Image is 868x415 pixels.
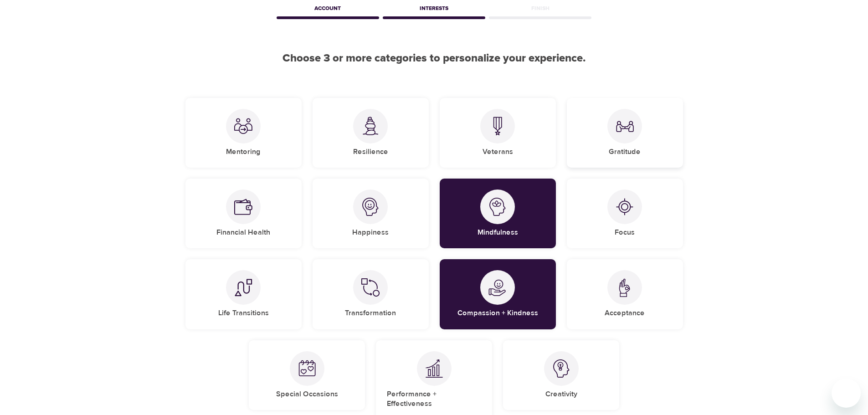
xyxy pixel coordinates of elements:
[567,98,683,168] div: GratitudeGratitude
[605,308,645,318] h5: Acceptance
[234,278,252,297] img: Life Transitions
[313,179,429,248] div: HappinessHappiness
[616,117,634,135] img: Gratitude
[313,259,429,329] div: TransformationTransformation
[567,259,683,329] div: AcceptanceAcceptance
[185,179,302,248] div: Financial HealthFinancial Health
[488,278,507,297] img: Compassion + Kindness
[361,278,380,297] img: Transformation
[234,198,252,216] img: Financial Health
[567,179,683,248] div: FocusFocus
[345,308,396,318] h5: Transformation
[226,147,261,157] h5: Mentoring
[353,147,388,157] h5: Resilience
[313,98,429,168] div: ResilienceResilience
[352,228,389,237] h5: Happiness
[185,98,302,168] div: MentoringMentoring
[185,259,302,329] div: Life TransitionsLife Transitions
[503,340,619,410] div: CreativityCreativity
[488,198,507,216] img: Mindfulness
[249,340,365,410] div: Special OccasionsSpecial Occasions
[361,198,380,216] img: Happiness
[387,389,481,409] h5: Performance + Effectiveness
[425,359,443,378] img: Performance + Effectiveness
[216,228,270,237] h5: Financial Health
[440,259,556,329] div: Compassion + KindnessCompassion + Kindness
[615,228,635,237] h5: Focus
[478,228,518,237] h5: Mindfulness
[440,98,556,168] div: VeteransVeterans
[185,52,683,65] h2: Choose 3 or more categories to personalize your experience.
[609,147,641,157] h5: Gratitude
[218,308,269,318] h5: Life Transitions
[488,117,507,135] img: Veterans
[276,389,338,399] h5: Special Occasions
[234,117,252,135] img: Mentoring
[298,359,316,378] img: Special Occasions
[440,179,556,248] div: MindfulnessMindfulness
[616,198,634,216] img: Focus
[616,278,634,297] img: Acceptance
[545,389,577,399] h5: Creativity
[552,359,570,378] img: Creativity
[457,308,538,318] h5: Compassion + Kindness
[483,147,513,157] h5: Veterans
[832,379,861,408] iframe: Button to launch messaging window
[361,117,380,135] img: Resilience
